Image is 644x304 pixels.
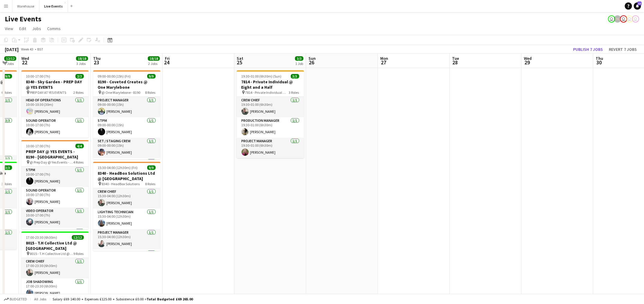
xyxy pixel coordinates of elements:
[606,45,639,53] button: Revert 7 jobs
[37,47,43,51] div: BST
[5,26,13,31] span: View
[5,46,19,52] div: [DATE]
[33,297,47,301] span: All jobs
[30,25,44,32] a: Jobs
[614,15,621,23] app-user-avatar: Production Managers
[608,15,615,23] app-user-avatar: Eden Hopkins
[17,25,29,32] a: Edit
[19,26,26,31] span: Edit
[10,297,27,301] span: Budgeted
[39,0,68,12] button: Live Events
[632,15,639,23] app-user-avatar: Technical Department
[47,26,61,31] span: Comms
[32,26,41,31] span: Jobs
[3,296,28,302] button: Budgeted
[45,25,63,32] a: Comms
[571,45,605,53] button: Publish 7 jobs
[626,15,633,23] app-user-avatar: Technical Department
[53,297,193,301] div: Salary £69 140.00 + Expenses £125.00 + Subsistence £0.00 =
[637,2,642,5] span: 13
[634,2,641,10] a: 13
[20,47,35,51] span: Week 43
[12,0,39,12] button: Warehouse
[620,15,627,23] app-user-avatar: Technical Department
[5,14,41,23] h1: Live Events
[147,297,193,301] span: Total Budgeted £69 265.00
[2,25,16,32] a: View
